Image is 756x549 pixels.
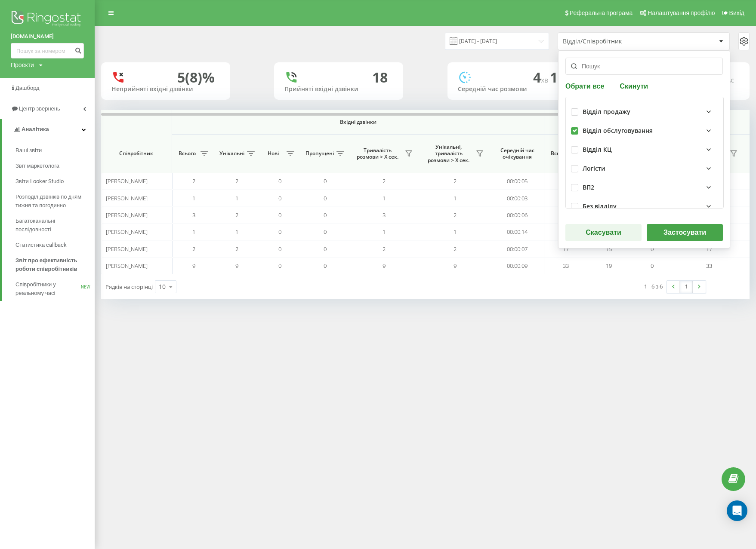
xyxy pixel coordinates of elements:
span: 0 [651,245,654,253]
span: 2 [235,177,238,185]
span: Аналiтика [22,126,49,132]
span: Статистика callback [15,241,67,249]
span: 0 [278,211,281,219]
span: 0 [324,177,327,185]
span: Рядків на сторінці [105,283,153,291]
a: Звіт маркетолога [15,158,95,174]
span: Співробітник [108,150,164,157]
span: Вихід [729,9,744,16]
a: Розподіл дзвінків по дням тижня та погодинно [15,189,95,213]
span: 0 [324,245,327,253]
span: 3 [192,211,195,219]
span: [PERSON_NAME] [106,211,148,219]
a: Ваші звіти [15,143,95,158]
span: 1 [383,194,386,202]
span: 2 [235,211,238,219]
span: 33 [563,262,569,270]
span: Тривалість розмови > Х сек. [353,147,402,160]
span: 1 [192,194,195,202]
div: 18 [372,69,388,86]
a: Звіти Looker Studio [15,174,95,189]
span: [PERSON_NAME] [106,194,148,202]
span: Звіт маркетолога [15,162,59,170]
td: 00:00:14 [491,224,544,240]
span: [PERSON_NAME] [106,262,148,270]
span: 2 [454,245,457,253]
a: Аналiтика [2,119,95,140]
span: Звіт про ефективність роботи співробітників [15,256,90,273]
img: Ringostat logo [11,9,84,30]
span: Реферальна програма [570,9,633,16]
div: ВП2 [583,184,594,191]
a: 1 [680,281,693,293]
div: 10 [159,282,166,291]
span: 0 [651,262,654,270]
span: 3 [383,211,386,219]
td: 00:00:09 [491,258,544,274]
input: Пошук за номером [11,43,84,58]
input: Пошук [565,58,723,75]
span: Багатоканальні послідовності [15,217,90,234]
span: 2 [383,245,386,253]
span: Дашборд [15,85,40,91]
span: 1 [235,194,238,202]
span: Середній час очікування [497,147,537,160]
span: 0 [278,177,281,185]
span: 9 [454,262,457,270]
span: c [731,75,734,85]
span: 1 [454,228,457,236]
span: 33 [706,262,712,270]
span: 0 [324,262,327,270]
span: 2 [192,245,195,253]
div: 5 (8)% [177,69,215,86]
span: Пропущені [305,150,334,157]
span: 4 [533,68,550,86]
div: Open Intercom Messenger [727,500,747,521]
span: 0 [324,211,327,219]
button: Скинути [617,82,651,90]
button: Обрати все [565,82,607,90]
span: 9 [192,262,195,270]
span: 2 [235,245,238,253]
span: Нові [262,150,284,157]
span: 2 [192,177,195,185]
span: 1 [550,68,561,86]
span: c [558,75,561,85]
span: 1 [235,228,238,236]
a: Звіт про ефективність роботи співробітників [15,253,95,277]
div: Неприйняті вхідні дзвінки [111,86,220,93]
span: Унікальні [219,150,244,157]
span: 17 [706,245,712,253]
td: 00:00:06 [491,207,544,224]
a: Співробітники у реальному часіNEW [15,277,95,301]
span: Ваші звіти [15,146,42,155]
span: [PERSON_NAME] [106,177,148,185]
div: 1 - 6 з 6 [644,282,663,291]
span: [PERSON_NAME] [106,245,148,253]
span: 0 [278,194,281,202]
span: Вхідні дзвінки [194,119,521,126]
div: Відділ КЦ [583,146,612,153]
span: 0 [278,228,281,236]
div: Середній час розмови [458,86,566,93]
span: 0 [324,194,327,202]
td: 00:00:05 [491,173,544,190]
span: Співробітники у реальному часі [15,280,81,298]
span: 0 [278,245,281,253]
a: Багатоканальні послідовності [15,213,95,237]
span: Налаштування профілю [648,9,715,16]
span: 1 [192,228,195,236]
a: Статистика callback [15,237,95,253]
a: [DOMAIN_NAME] [11,32,84,41]
button: Скасувати [565,224,642,241]
div: Відділ обслуговування [583,127,653,135]
span: 2 [383,177,386,185]
button: Застосувати [647,224,723,241]
span: Всього [549,150,570,157]
span: хв [541,75,550,85]
span: 0 [278,262,281,270]
div: Відділ продажу [583,108,630,116]
span: [PERSON_NAME] [106,228,148,236]
td: 00:00:03 [491,190,544,206]
span: 9 [235,262,238,270]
